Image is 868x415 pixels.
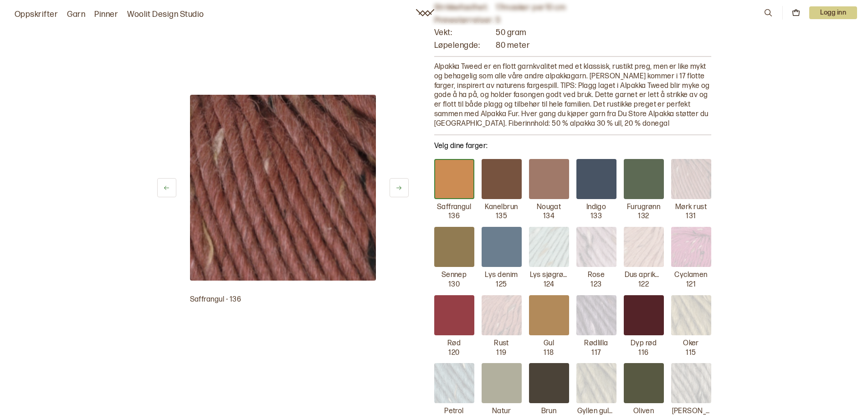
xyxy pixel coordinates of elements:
p: Furugrønn [627,203,660,212]
a: Woolit Design Studio [127,8,204,21]
p: 50 gram [496,27,711,38]
p: Logg inn [809,6,857,19]
p: 120 [448,348,459,358]
p: 121 [686,280,696,290]
a: Woolit [416,9,434,16]
img: Dus aprikos [624,227,664,267]
p: Sennep [442,271,467,280]
p: 119 [496,348,506,358]
p: Lys denim [485,271,518,280]
img: Gyllen gulgrønn [576,363,616,403]
p: 123 [591,280,601,290]
p: 80 meter [496,40,711,51]
p: 124 [544,280,554,290]
p: 115 [686,348,696,358]
p: Dus aprikos [625,271,663,280]
img: Petrol [434,363,474,403]
img: Oker [671,295,711,335]
p: Rust [494,339,509,348]
a: Garn [67,8,85,21]
p: Løpelengde: [434,40,494,51]
p: 134 [543,212,555,221]
img: Mørk rust [671,159,711,199]
img: Rust [482,295,522,335]
p: Rød [447,339,461,348]
p: 131 [686,212,696,221]
img: Lys sjøgrønn [529,227,569,267]
p: 125 [496,280,507,290]
p: 118 [544,348,554,358]
img: Lys brun [671,363,711,403]
p: 117 [591,348,601,358]
p: Vekt: [434,27,494,38]
p: Kanelbrun [485,203,518,212]
p: 135 [496,212,507,221]
p: Rødlilla [584,339,608,348]
p: Alpakka Tweed er en flott garnkvalitet med et klassisk, rustikt preg, men er like mykt og behagel... [434,62,711,129]
p: Indigo [586,203,606,212]
p: Cyclamen [674,271,708,280]
p: Saffrangul [437,203,472,212]
p: 132 [638,212,649,221]
p: 116 [638,348,648,358]
p: Lys sjøgrønn [530,271,568,280]
a: Oppskrifter [15,8,58,21]
a: Pinner [94,8,118,21]
p: Dyp rød [631,339,657,348]
button: User dropdown [809,6,857,19]
p: Rose [588,271,605,280]
img: Rødlilla [576,295,616,335]
p: Mørk rust [675,203,707,212]
p: 130 [448,280,460,290]
img: Cyclamen [671,227,711,267]
img: Bilde av garn [190,95,376,281]
p: 133 [591,212,602,221]
p: Gul [544,339,554,348]
img: Rose [576,227,616,267]
p: 136 [448,212,460,221]
p: 122 [638,280,649,290]
p: Oker [683,339,699,348]
p: Nougat [537,203,561,212]
p: Velg dine farger: [434,141,711,152]
p: Saffrangul - 136 [190,295,376,305]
